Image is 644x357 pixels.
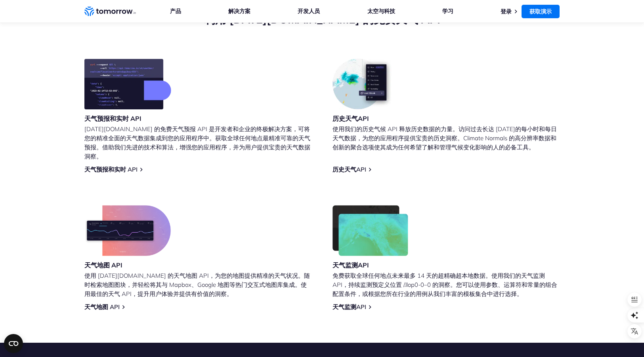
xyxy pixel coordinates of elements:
a: 天气监测API [333,303,366,311]
font: 天气地图 API [84,261,122,269]
a: 历史天气API [333,166,366,174]
font: 免费获取全球任何地点未来最多 14 天的超精确超本地数据。使用我们的天气监测 API，持续监测预定义位置 /.llop0-0–0 的洞察。您可以使用参数、运算符和常量的组合配置条件，或根据您所在... [333,272,557,298]
a: 主页链接 [84,6,136,17]
a: 天气预报和实时 API [84,166,138,174]
a: 产品 [170,8,181,15]
a: 开发人员 [298,8,320,15]
font: 天气预报和实时 API [84,115,141,122]
a: 太空与科技 [367,8,395,15]
button: Open CMP widget [4,334,23,353]
font: [DATE][DOMAIN_NAME] 的免费天气预报 API 是开发者和企业的终极解决方案，可将您的精准全面的天气数据集成到您的应用程序中。获取全球任何地点最精准可靠的天气预报。借助我们先进的... [84,125,310,160]
a: 学习 [442,8,453,15]
a: 登录 [501,8,512,15]
a: 解决方案 [228,8,250,15]
a: 天气地图 API [84,303,120,311]
font: 天气监测API [333,261,369,269]
font: 天气预报和实时 API [84,166,138,173]
font: 获取演示 [529,8,552,15]
a: 获取演示 [522,5,560,18]
font: 使用 [DATE][DOMAIN_NAME] 的天气地图 API，为您的地图提供精准的天气状况。随时检索地图图块，并轻松将其与 Mapbox、Google 地图等热门交互式地图库集成。使用最佳的... [84,272,310,298]
font: 历史天气API [333,115,369,122]
font: 历史天气API [333,166,366,173]
font: 使用我们的历史气候 API 释放历史数据的力量。访问过去长达 [DATE]的每小时和每日天气数据，为您的应用程序提供宝贵的历史洞察。Climate Normals 的高分辨率数据和创新的聚合选项... [333,125,557,151]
